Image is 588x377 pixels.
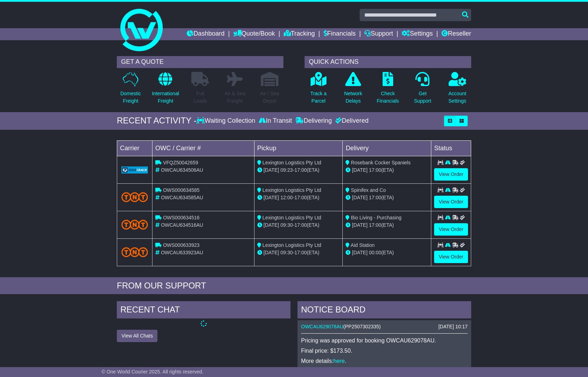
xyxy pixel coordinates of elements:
[369,222,381,228] span: 17:00
[346,194,428,201] div: (ETA)
[369,250,381,255] span: 00:00
[434,168,468,181] a: View Order
[364,28,393,40] a: Support
[264,250,279,255] span: [DATE]
[257,166,340,174] div: - (ETA)
[414,90,431,105] p: Get Support
[257,117,294,125] div: In Transit
[257,194,340,201] div: - (ETA)
[161,167,203,173] span: OWCAU634506AU
[346,166,428,174] div: (ETA)
[310,90,326,105] p: Track a Parcel
[163,215,200,220] span: OWS000634516
[377,72,400,109] a: CheckFinancials
[121,192,148,202] img: TNT_Domestic.png
[117,281,471,291] div: FROM OUR SUPPORT
[264,222,279,228] span: [DATE]
[324,28,356,40] a: Financials
[301,358,468,364] p: More details: .
[351,160,410,165] span: Rosebank Cocker Spaniels
[264,195,279,200] span: [DATE]
[334,358,345,364] a: here
[233,28,275,40] a: Quote/Book
[121,247,148,257] img: TNT_Domestic.png
[224,90,245,105] p: Air & Sea Freight
[263,242,322,248] span: Lexington Logistics Pty Ltd
[442,28,471,40] a: Reseller
[369,167,381,173] span: 17:00
[281,222,293,228] span: 09:30
[301,324,468,330] div: ( )
[284,28,315,40] a: Tracking
[294,195,307,200] span: 17:00
[414,72,432,109] a: GetSupport
[264,167,279,173] span: [DATE]
[305,56,471,68] div: QUICK ACTIONS
[434,196,468,208] a: View Order
[117,56,283,68] div: GET A QUOTE
[263,160,322,165] span: Lexington Logistics Pty Ltd
[351,215,401,220] span: Bio Living - Purchasing
[163,160,198,165] span: VFQZ50042659
[281,250,293,255] span: 09:30
[346,221,428,229] div: (ETA)
[121,166,148,174] img: GetCarrierServiceLogo
[352,167,367,173] span: [DATE]
[120,72,141,109] a: DomesticFreight
[102,369,204,375] span: © One World Courier 2025. All rights reserved.
[352,250,367,255] span: [DATE]
[344,72,362,109] a: NetworkDelays
[343,140,431,156] td: Delivery
[369,195,381,200] span: 17:00
[163,242,200,248] span: OWS000633923
[260,90,279,105] p: Air / Sea Depot
[352,222,367,228] span: [DATE]
[263,187,322,193] span: Lexington Logistics Pty Ltd
[161,222,203,228] span: OWCAU634516AU
[163,187,200,193] span: OWS000634585
[191,90,209,105] p: Full Loads
[197,117,257,125] div: Waiting Collection
[310,72,327,109] a: Track aParcel
[431,140,471,156] td: Status
[438,324,468,330] div: [DATE] 10:17
[254,140,343,156] td: Pickup
[298,301,471,320] div: NOTICE BOARD
[294,222,307,228] span: 17:00
[449,90,467,105] p: Account Settings
[117,330,157,342] button: View All Chats
[377,90,399,105] p: Check Financials
[257,221,340,229] div: - (ETA)
[351,242,375,248] span: Aid Station
[301,324,343,329] a: OWCAU629078AU
[187,28,224,40] a: Dashboard
[281,167,293,173] span: 09:23
[301,337,468,344] p: Pricing was approved for booking OWCAU629078AU.
[294,167,307,173] span: 17:00
[117,301,290,320] div: RECENT CHAT
[434,223,468,236] a: View Order
[117,116,197,126] div: RECENT ACTIVITY -
[448,72,467,109] a: AccountSettings
[151,72,179,109] a: InternationalFreight
[294,117,334,125] div: Delivering
[294,250,307,255] span: 17:00
[334,117,368,125] div: Delivered
[346,249,428,256] div: (ETA)
[301,347,468,354] p: Final price: $173.50.
[434,251,468,263] a: View Order
[117,140,152,156] td: Carrier
[121,220,148,229] img: TNT_Domestic.png
[263,215,322,220] span: Lexington Logistics Pty Ltd
[257,249,340,256] div: - (ETA)
[352,195,367,200] span: [DATE]
[345,324,379,329] span: PP2507302335
[402,28,433,40] a: Settings
[152,140,254,156] td: OWC / Carrier #
[161,250,203,255] span: OWCAU633923AU
[161,195,203,200] span: OWCAU634585AU
[351,187,386,193] span: Spinifex and Co
[152,90,179,105] p: International Freight
[120,90,141,105] p: Domestic Freight
[281,195,293,200] span: 12:00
